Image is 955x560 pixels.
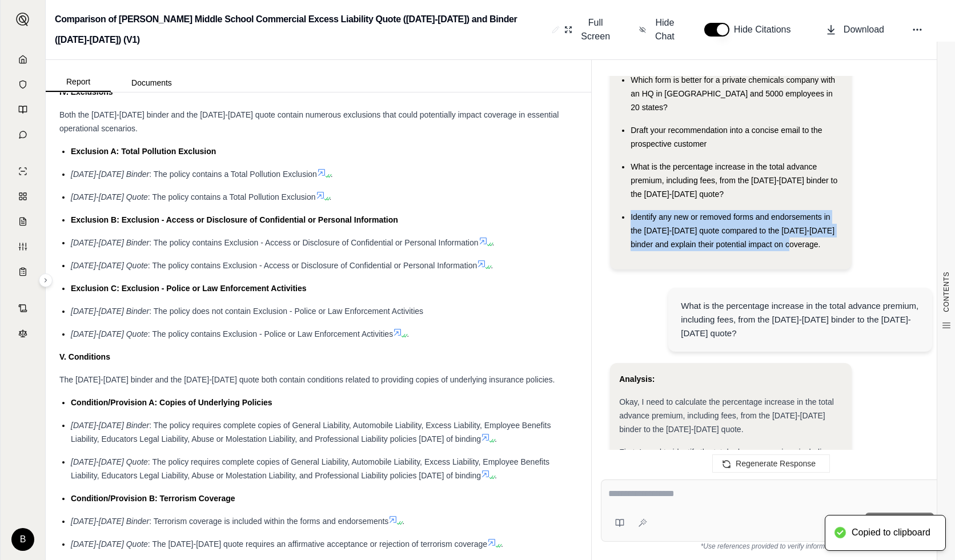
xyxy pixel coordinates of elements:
button: Expand sidebar [39,273,53,287]
button: Hide Chat [635,11,681,48]
a: Prompt Library [7,98,38,121]
a: Documents Vault [7,73,38,96]
span: : The policy contains Exclusion - Access or Disclosure of Confidential or Personal Information [149,238,478,247]
button: Report [46,72,111,92]
span: Condition/Provision B: Terrorism Coverage [71,494,235,503]
div: Copied to clipboard [852,527,930,539]
a: Coverage Table [7,260,38,283]
span: Exclusion C: Exclusion - Police or Law Enforcement Activities [71,284,307,293]
span: [DATE]-[DATE] Binder [71,517,149,526]
div: *Use references provided to verify information. [601,542,941,551]
span: . [495,471,497,480]
a: Legal Search Engine [7,322,38,345]
span: : The [DATE]-[DATE] quote requires an affirmative acceptance or rejection of terrorism coverage [148,539,487,549]
span: First, I need to identify the total advance premium, including fees, for both the [DATE]-[DATE] b... [619,448,830,484]
span: . [331,170,333,179]
a: Claim Coverage [7,210,38,233]
span: Condition/Provision A: Copies of Underlying Policies [71,398,272,407]
a: Chat [7,123,38,146]
span: : The policy contains a Total Pollution Exclusion [149,170,317,179]
img: Expand sidebar [16,13,30,26]
button: Download [821,18,889,41]
span: [DATE]-[DATE] Binder [71,238,149,247]
span: : The policy contains Exclusion - Access or Disclosure of Confidential or Personal Information [148,261,477,270]
span: . [402,517,404,526]
span: [DATE]-[DATE] Quote [71,192,148,202]
span: : The policy contains Exclusion - Police or Law Enforcement Activities [148,329,393,339]
button: Expand sidebar [11,8,34,31]
span: : The policy requires complete copies of General Liability, Automobile Liability, Excess Liabilit... [71,457,549,480]
button: Regenerate Response [712,454,830,473]
span: . [330,192,332,202]
span: Exclusion A: Total Pollution Exclusion [71,147,216,156]
span: [DATE]-[DATE] Binder [71,421,149,430]
span: [DATE]-[DATE] Quote [71,329,148,339]
button: Documents [111,74,192,92]
span: [DATE]-[DATE] Quote [71,261,148,270]
a: Single Policy [7,160,38,183]
strong: IV. Exclusions [59,87,113,96]
span: Hide Citations [734,23,798,37]
h2: Comparison of [PERSON_NAME] Middle School Commercial Excess Liability Quote ([DATE]-[DATE]) and B... [55,9,547,50]
span: Exclusion B: Exclusion - Access or Disclosure of Confidential or Personal Information [71,215,398,224]
span: : Terrorism coverage is included within the forms and endorsements [149,517,388,526]
span: : The policy contains a Total Pollution Exclusion [148,192,316,202]
span: : The policy does not contain Exclusion - Police or Law Enforcement Activities [149,307,423,316]
button: Ask [865,513,934,533]
span: . [407,329,409,339]
strong: V. Conditions [59,352,110,361]
span: Full Screen [579,16,612,43]
span: The [DATE]-[DATE] binder and the [DATE]-[DATE] quote both contain conditions related to providing... [59,375,555,384]
span: CONTENTS [942,272,951,312]
span: [DATE]-[DATE] Quote [71,539,148,549]
div: B [11,528,34,551]
span: . [495,434,497,444]
span: What is the percentage increase in the total advance premium, including fees, from the [DATE]-[DA... [631,162,837,199]
span: [DATE]-[DATE] Binder [71,170,149,179]
button: Full Screen [560,11,616,48]
span: . [501,539,503,549]
span: Hide Chat [653,16,677,43]
span: Regenerate Response [736,459,816,468]
span: Download [844,23,884,37]
span: Identify any new or removed forms and endorsements in the [DATE]-[DATE] quote compared to the [DA... [631,212,834,249]
span: Draft your recommendation into a concise email to the prospective customer [631,126,822,148]
a: Custom Report [7,235,38,258]
div: What is the percentage increase in the total advance premium, including fees, from the [DATE]-[DA... [681,299,919,340]
span: Which form is better for a private chemicals company with an HQ in [GEOGRAPHIC_DATA] and 5000 emp... [631,75,835,112]
span: [DATE]-[DATE] Quote [71,457,148,466]
span: [DATE]-[DATE] Binder [71,307,149,316]
a: Policy Comparisons [7,185,38,208]
span: : The policy requires complete copies of General Liability, Automobile Liability, Excess Liabilit... [71,421,551,444]
a: Home [7,48,38,71]
span: . [492,238,495,247]
strong: Analysis: [619,374,655,384]
span: Okay, I need to calculate the percentage increase in the total advance premium, including fees, f... [619,397,834,434]
span: . [491,261,493,270]
a: Contract Analysis [7,297,38,320]
span: Both the [DATE]-[DATE] binder and the [DATE]-[DATE] quote contain numerous exclusions that could ... [59,110,559,133]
